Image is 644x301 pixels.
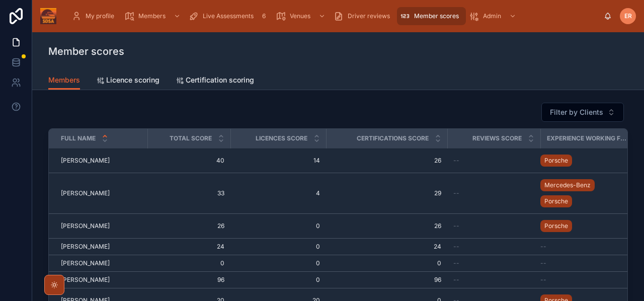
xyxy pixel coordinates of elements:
a: Mercedes-Benz [540,179,595,191]
a: [PERSON_NAME] [61,189,141,197]
span: Venues [290,12,310,20]
span: Full name [61,134,96,142]
a: -- [453,222,534,230]
a: 29 [332,189,441,197]
a: 26 [332,222,441,230]
a: [PERSON_NAME] [61,259,141,267]
div: 6 [258,10,270,22]
a: 96 [153,276,224,284]
span: ER [624,12,632,20]
span: My profile [86,12,114,20]
span: [PERSON_NAME] [61,157,110,165]
span: -- [453,189,459,197]
span: Driver reviews [348,12,390,20]
span: Porsche [544,197,568,205]
a: [PERSON_NAME] [61,243,141,251]
a: Porsche [540,195,572,207]
span: [PERSON_NAME] [61,222,110,230]
a: 4 [236,189,320,197]
a: 40 [153,157,224,165]
a: Members [121,7,186,25]
span: Licence scoring [106,75,159,85]
a: -- [453,259,534,267]
span: Experience working for clients [547,134,628,142]
span: Total Score [170,134,212,142]
a: Porsche [540,220,572,232]
span: Porsche [544,157,568,165]
a: Driver reviews [331,7,397,25]
a: 24 [153,243,224,251]
img: App logo [40,8,56,24]
span: 26 [332,157,441,165]
a: -- [453,189,534,197]
a: Porsche [540,153,622,169]
a: 14 [236,157,320,165]
span: [PERSON_NAME] [61,243,110,251]
a: -- [453,276,534,284]
span: -- [540,243,546,251]
a: Porsche [540,218,622,234]
span: -- [453,243,459,251]
a: My profile [68,7,121,25]
span: Member scores [414,12,459,20]
a: -- [540,259,622,267]
span: -- [453,222,459,230]
span: Mercedes-Benz [544,181,591,189]
span: [PERSON_NAME] [61,259,110,267]
a: 0 [332,259,441,267]
a: -- [453,157,534,165]
span: -- [453,157,459,165]
a: Mercedes-BenzPorsche [540,177,622,209]
a: Member scores [397,7,466,25]
a: 24 [332,243,441,251]
a: 0 [236,243,320,251]
span: [PERSON_NAME] [61,189,110,197]
a: Porsche [540,155,572,167]
a: [PERSON_NAME] [61,276,141,284]
span: Members [138,12,166,20]
span: Members [48,75,80,85]
a: Members [48,71,80,90]
a: Live Assessments6 [186,7,273,25]
a: -- [540,276,622,284]
a: -- [453,243,534,251]
span: Certification scoring [186,75,254,85]
a: 0 [153,259,224,267]
a: Admin [466,7,521,25]
div: scrollable content [64,5,604,27]
span: -- [540,259,546,267]
span: Licences Score [256,134,307,142]
span: [PERSON_NAME] [61,276,110,284]
span: -- [453,259,459,267]
a: -- [540,243,622,251]
h1: Member scores [48,44,124,58]
span: Filter by Clients [550,107,603,117]
a: [PERSON_NAME] [61,157,141,165]
a: Licence scoring [96,71,159,91]
a: 0 [236,259,320,267]
span: Porsche [544,222,568,230]
a: Certification scoring [176,71,254,91]
a: 26 [153,222,224,230]
a: [PERSON_NAME] [61,222,141,230]
span: Certifications Score [357,134,429,142]
a: 0 [236,222,320,230]
span: Reviews Score [472,134,522,142]
span: -- [453,276,459,284]
a: 96 [332,276,441,284]
a: 33 [153,189,224,197]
